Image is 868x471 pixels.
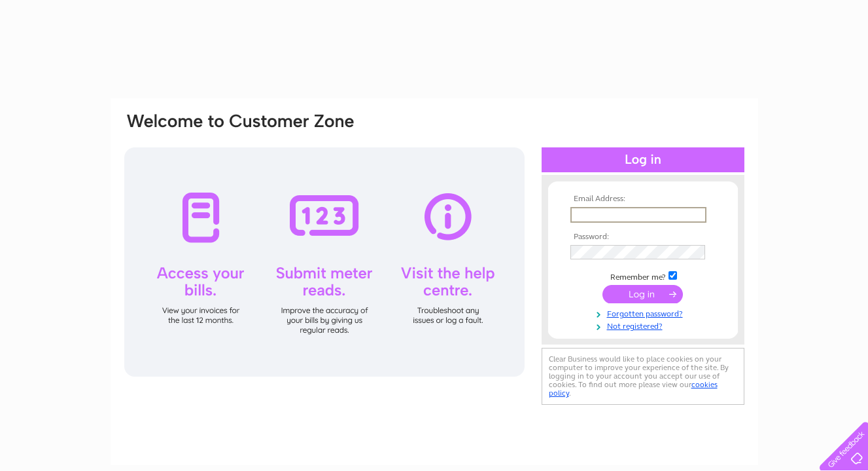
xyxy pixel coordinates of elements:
[567,233,719,242] th: Password:
[570,307,719,319] a: Forgotten password?
[570,319,719,331] a: Not registered?
[567,195,719,204] th: Email Address:
[542,348,744,405] div: Clear Business would like to place cookies on your computer to improve your experience of the sit...
[567,269,719,282] td: Remember me?
[549,380,718,398] a: cookies policy
[602,285,683,303] input: Submit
